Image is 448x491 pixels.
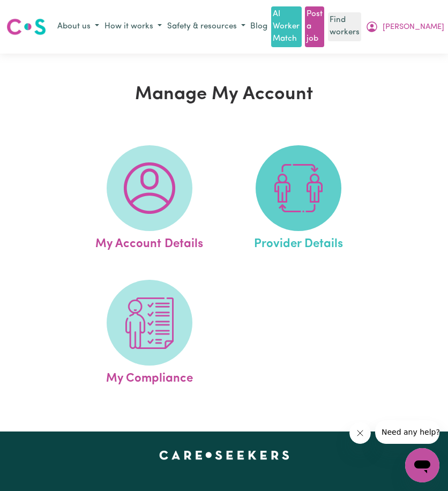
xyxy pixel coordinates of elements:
[363,18,447,36] button: My Account
[106,366,193,388] span: My Compliance
[44,84,405,106] h1: Manage My Account
[248,19,270,35] a: Blog
[6,17,46,36] img: Careseekers logo
[78,145,221,254] a: My Account Details
[254,231,343,254] span: Provider Details
[375,420,439,444] iframe: Message from company
[6,14,46,39] a: Careseekers logo
[159,451,289,459] a: Careseekers home page
[6,8,65,16] span: Need any help?
[349,422,371,444] iframe: Close message
[95,231,203,254] span: My Account Details
[271,6,301,47] a: AI Worker Match
[227,145,370,254] a: Provider Details
[55,18,102,36] button: About us
[328,12,361,41] a: Find workers
[383,21,444,33] span: [PERSON_NAME]
[305,6,324,47] a: Post a job
[165,18,248,36] button: Safety & resources
[102,18,165,36] button: How it works
[78,280,221,388] a: My Compliance
[405,448,439,482] iframe: Button to launch messaging window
